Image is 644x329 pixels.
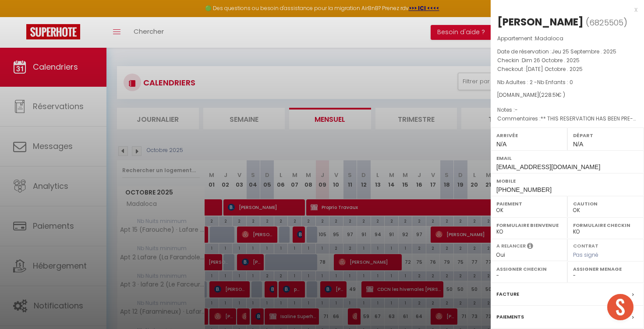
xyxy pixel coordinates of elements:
span: [DATE] Octobre . 2025 [526,65,583,73]
span: Nb Adultes : 2 - [497,78,573,86]
label: Départ [573,131,638,140]
div: Ouvrir le chat [607,294,633,320]
label: Assigner Checkin [496,265,562,273]
label: Caution [573,199,638,208]
p: Commentaires : [497,114,637,123]
span: Nb Enfants : 0 [537,78,573,86]
label: Assigner Menage [573,265,638,273]
label: Facture [496,290,519,299]
p: Appartement : [497,34,637,43]
div: [PERSON_NAME] [497,15,584,29]
i: Sélectionner OUI si vous souhaiter envoyer les séquences de messages post-checkout [527,242,533,252]
label: Arrivée [496,131,562,140]
p: Checkin : [497,56,637,65]
div: x [491,4,637,15]
span: N/A [573,141,583,148]
label: Mobile [496,177,638,185]
span: Jeu 25 Septembre . 2025 [552,48,616,55]
span: Madaloca [535,35,563,42]
label: A relancer [496,242,526,250]
span: [EMAIL_ADDRESS][DOMAIN_NAME] [496,163,600,170]
label: Paiements [496,312,524,322]
label: Paiement [496,199,562,208]
span: Pas signé [573,251,598,258]
span: N/A [496,141,506,148]
span: ( ) [586,16,627,28]
label: Formulaire Bienvenue [496,221,562,230]
p: Checkout : [497,65,637,74]
label: Formulaire Checkin [573,221,638,230]
p: Date de réservation : [497,47,637,56]
span: ( € ) [539,91,565,99]
p: Notes : [497,106,637,114]
span: - [515,106,518,113]
span: 228.51 [541,91,557,99]
span: 6825505 [589,17,623,28]
label: Email [496,154,638,163]
label: Contrat [573,242,598,248]
div: [DOMAIN_NAME] [497,91,637,99]
span: [PHONE_NUMBER] [496,186,552,193]
span: Dim 26 Octobre . 2025 [522,57,580,64]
